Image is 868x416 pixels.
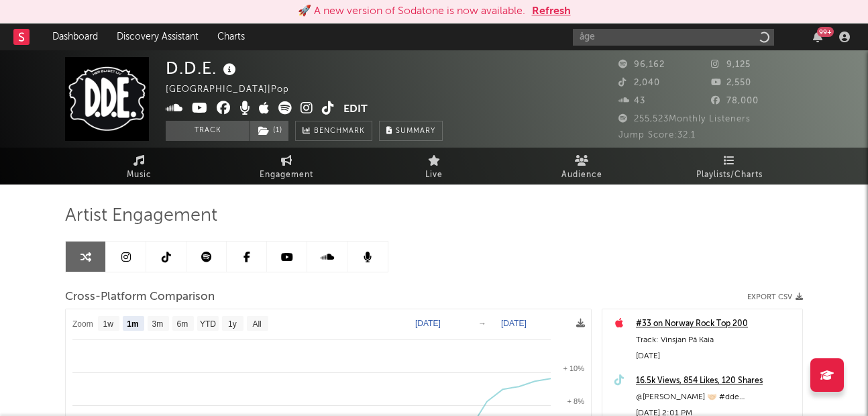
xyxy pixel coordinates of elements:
[636,332,796,348] div: Track: Vinsjan På Kaia
[478,319,486,328] text: →
[208,23,254,50] a: Charts
[532,3,571,19] button: Refresh
[567,397,585,405] text: + 8%
[618,115,751,123] span: 255,523 Monthly Listeners
[618,131,696,140] span: Jump Score: 32.1
[813,32,822,42] button: 99+
[343,101,368,118] button: Edit
[166,121,250,141] button: Track
[72,319,93,329] text: Zoom
[573,29,774,46] input: Search for artists
[508,148,655,185] a: Audience
[152,319,164,329] text: 3m
[107,23,208,50] a: Discovery Assistant
[65,289,215,305] span: Cross-Platform Comparison
[618,79,660,87] span: 2,040
[250,121,288,141] button: (1)
[396,127,435,135] span: Summary
[636,373,796,389] a: 16.5k Views, 854 Likes, 120 Shares
[636,348,796,364] div: [DATE]
[127,319,138,329] text: 1m
[65,148,213,185] a: Music
[711,97,759,105] span: 78,000
[360,148,508,185] a: Live
[563,364,585,372] text: + 10%
[817,27,834,37] div: 99 +
[636,316,796,332] a: #33 on Norway Rock Top 200
[379,121,443,141] button: Summary
[655,148,803,185] a: Playlists/Charts
[213,148,360,185] a: Engagement
[65,208,217,224] span: Artist Engagement
[561,167,602,183] span: Audience
[711,79,751,87] span: 2,550
[636,389,796,405] div: @[PERSON_NAME] 🤝🏻 #dde #bjarnebrøndbo #norskmusikk #ågealeksandersen
[618,60,665,69] span: 96,162
[127,167,152,183] span: Music
[260,167,313,183] span: Engagement
[177,319,188,329] text: 6m
[425,167,443,183] span: Live
[166,82,305,98] div: [GEOGRAPHIC_DATA] | Pop
[618,97,645,105] span: 43
[696,167,763,183] span: Playlists/Charts
[252,319,261,329] text: All
[295,121,372,141] a: Benchmark
[166,57,239,79] div: D.D.E.
[250,121,289,141] span: ( 1 )
[298,3,525,19] div: 🚀 A new version of Sodatone is now available.
[200,319,216,329] text: YTD
[747,293,803,301] button: Export CSV
[314,123,365,140] span: Benchmark
[103,319,114,329] text: 1w
[228,319,237,329] text: 1y
[43,23,107,50] a: Dashboard
[711,60,751,69] span: 9,125
[501,319,527,328] text: [DATE]
[415,319,441,328] text: [DATE]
